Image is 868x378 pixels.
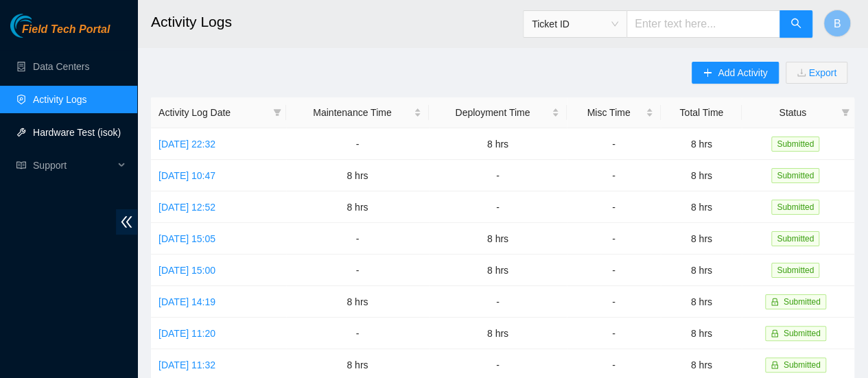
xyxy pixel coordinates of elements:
[532,14,618,34] span: Ticket ID
[429,128,567,160] td: 8 hrs
[838,102,852,123] span: filter
[429,286,567,318] td: -
[661,286,742,318] td: 8 hrs
[286,255,429,286] td: -
[749,105,836,120] span: Status
[567,160,661,191] td: -
[429,223,567,255] td: 8 hrs
[784,360,821,370] span: Submitted
[270,102,284,123] span: filter
[771,361,779,369] span: lock
[273,108,281,117] span: filter
[823,10,851,37] button: B
[10,25,110,43] a: Akamai TechnologiesField Tech Portal
[429,160,567,191] td: -
[159,296,215,307] a: [DATE] 14:19
[159,233,215,244] a: [DATE] 15:05
[567,318,661,349] td: -
[771,329,779,338] span: lock
[567,223,661,255] td: -
[661,160,742,191] td: 8 hrs
[718,65,767,80] span: Add Activity
[159,105,268,120] span: Activity Log Date
[771,137,819,152] span: Submitted
[159,359,215,370] a: [DATE] 11:32
[790,18,801,31] span: search
[33,152,114,179] span: Support
[567,255,661,286] td: -
[834,15,841,32] span: B
[286,286,429,318] td: 8 hrs
[661,128,742,160] td: 8 hrs
[286,223,429,255] td: -
[429,318,567,349] td: 8 hrs
[661,255,742,286] td: 8 hrs
[429,191,567,223] td: -
[626,10,780,38] input: Enter text here...
[116,209,137,235] span: double-left
[784,329,821,338] span: Submitted
[33,61,89,72] a: Data Centers
[786,62,847,84] button: downloadExport
[159,139,215,150] a: [DATE] 22:32
[22,23,110,36] span: Field Tech Portal
[159,170,215,181] a: [DATE] 10:47
[771,298,779,306] span: lock
[771,263,819,278] span: Submitted
[286,191,429,223] td: 8 hrs
[159,202,215,213] a: [DATE] 12:52
[10,14,69,38] img: Akamai Technologies
[703,68,712,79] span: plus
[159,328,215,339] a: [DATE] 11:20
[16,161,26,170] span: read
[841,108,849,117] span: filter
[159,265,215,276] a: [DATE] 15:00
[286,160,429,191] td: 8 hrs
[429,255,567,286] td: 8 hrs
[567,191,661,223] td: -
[33,127,121,138] a: Hardware Test (isok)
[33,94,87,105] a: Activity Logs
[567,286,661,318] td: -
[661,223,742,255] td: 8 hrs
[771,231,819,246] span: Submitted
[661,191,742,223] td: 8 hrs
[771,200,819,215] span: Submitted
[692,62,778,84] button: plusAdd Activity
[286,128,429,160] td: -
[286,318,429,349] td: -
[771,168,819,183] span: Submitted
[779,10,812,38] button: search
[661,97,742,128] th: Total Time
[784,297,821,307] span: Submitted
[567,128,661,160] td: -
[661,318,742,349] td: 8 hrs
